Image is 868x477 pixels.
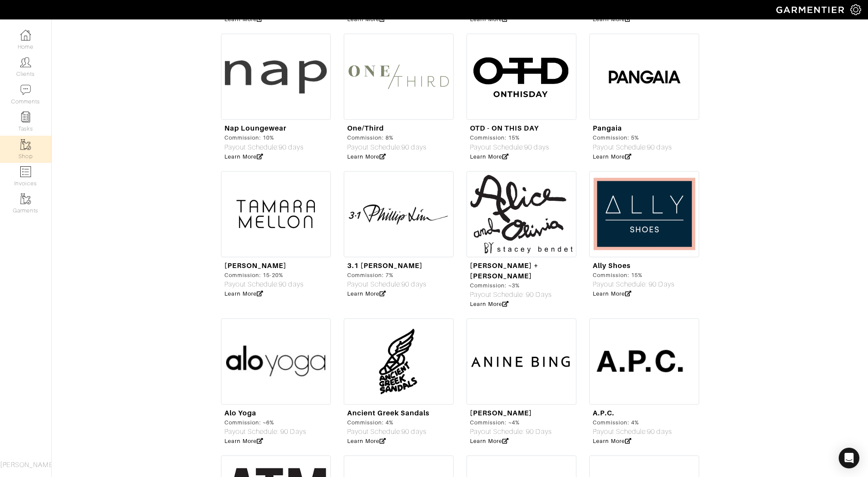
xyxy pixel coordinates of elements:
[347,124,384,132] a: One/Third
[401,428,426,436] span: 90 days
[347,290,386,297] a: Learn More
[347,418,430,427] div: Commission: 4%
[224,409,256,417] a: Alo Yoga
[470,124,539,132] a: OTD - ON THIS DAY
[467,171,576,257] img: alice-olivia-logo.png
[20,84,31,95] img: comment-icon-a0a6a9ef722e966f86d9cbdc48e553b5cf19dbc54f86b18d962a5391bc8f6eb6.png
[20,139,31,150] img: garments-icon-b7da505a4dc4fd61783c78ac3ca0ef83fa9d6f193b1c9dc38574b1d14d53ca28.png
[347,409,430,417] a: Ancient Greek Sandals
[593,134,672,142] div: Commission: 5%
[470,290,573,300] div: Payout Schedule: 90 Days
[593,271,675,279] div: Commission: 15%
[593,124,622,132] a: Pangaia
[347,134,426,142] div: Commission: 8%
[347,262,423,270] a: 3.1 [PERSON_NAME]
[221,318,331,405] img: Screen%20Shot%202020-01-23%20at%209.10.48%20PM.png
[593,427,672,437] div: Payout Schedule:
[470,418,552,427] div: Commission: ~4%
[224,153,264,160] a: Learn More
[470,301,509,307] a: Learn More
[593,153,632,160] a: Learn More
[593,418,672,427] div: Commission: 4%
[593,142,672,153] div: Payout Schedule:
[224,279,304,290] div: Payout Schedule:
[593,279,675,290] div: Payout Schedule: 90 Days
[224,262,287,270] a: [PERSON_NAME]
[470,134,549,142] div: Commission: 15%
[224,142,304,153] div: Payout Schedule:
[524,143,549,151] span: 90 days
[647,428,672,436] span: 90 days
[20,193,31,204] img: garments-icon-b7da505a4dc4fd61783c78ac3ca0ef83fa9d6f193b1c9dc38574b1d14d53ca28.png
[850,4,861,15] img: gear-icon-white-bd11855cb880d31180b6d7d6211b90ccbf57a29d726f0c71d8c61bd08dd39cc2.png
[347,153,386,160] a: Learn More
[279,143,303,151] span: 90 days
[279,281,303,288] span: 90 days
[839,448,859,468] div: Open Intercom Messenger
[467,318,576,405] img: newannie.png
[593,438,632,444] a: Learn More
[347,271,426,279] div: Commission: 7%
[347,438,386,444] a: Learn More
[221,34,331,120] img: logo-3.png
[224,418,306,427] div: Commission: ~6%
[647,143,672,151] span: 90 days
[20,30,31,41] img: dashboard-icon-dbcd8f5a0b271acd01030246c82b418ddd0df26cd7fceb0bd07c9910d44c42f6.png
[224,134,304,142] div: Commission: 10%
[344,318,454,405] img: download.png
[401,281,426,288] span: 90 days
[224,427,306,437] div: Payout Schedule: 90 Days
[224,271,304,279] div: Commission: 15-20%
[470,438,509,444] a: Learn More
[589,171,699,257] img: Screen%20Shot%202020-04-18%20at%206.30.18%20PM.png
[221,171,331,257] img: tamara-mellon%20box%20logo%201.png
[347,427,430,437] div: Payout Schedule:
[593,409,614,417] a: A.P.C.
[467,34,576,120] img: Screen%20Shot%202022-06-02%20at%203.20.07%20PM.png
[589,34,699,120] img: Pangaia.png
[470,281,573,290] div: Commission: ~3%
[344,34,454,120] img: one-third-logo.png
[593,262,631,270] a: Ally Shoes
[224,290,264,297] a: Learn More
[401,143,426,151] span: 90 days
[20,112,31,122] img: reminder-icon-8004d30b9f0a5d33ae49ab947aed9ed385cf756f9e5892f1edd6e32f2345188e.png
[470,427,552,437] div: Payout Schedule: 90 Days
[20,57,31,68] img: clients-icon-6bae9207a08558b7cb47a8932f037763ab4055f8c8b6bfacd5dc20c3e0201464.png
[470,409,532,417] a: [PERSON_NAME]
[470,262,539,280] a: [PERSON_NAME] + [PERSON_NAME]
[347,279,426,290] div: Payout Schedule:
[470,153,509,160] a: Learn More
[224,124,287,132] a: Nap Loungewear
[347,142,426,153] div: Payout Schedule:
[772,2,850,17] img: garmentier-logo-header-white-b43fb05a5012e4ada735d5af1a66efaba907eab6374d6393d1fbf88cb4ef424d.png
[20,166,31,177] img: orders-icon-0abe47150d42831381b5fb84f609e132dff9fe21cb692f30cb5eec754e2cba89.png
[593,290,632,297] a: Learn More
[589,318,699,405] img: Screen%20Shot%202021-06-21%20at%205.19.53%20PM.png
[470,142,549,153] div: Payout Schedule:
[224,438,264,444] a: Learn More
[344,171,454,257] img: phillip%20lim%20logo.png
